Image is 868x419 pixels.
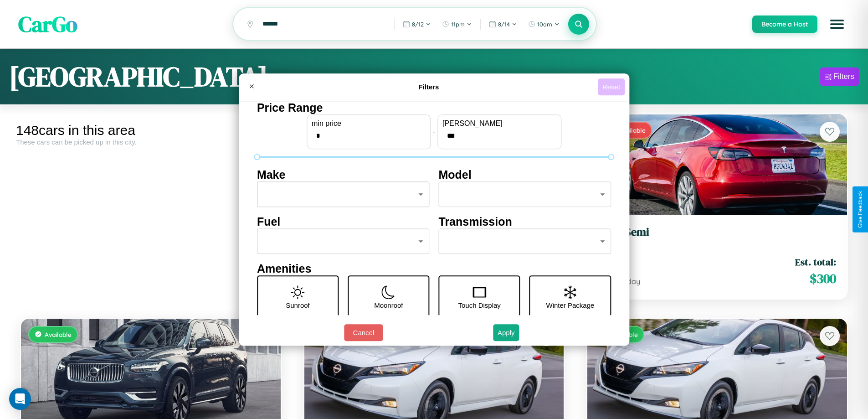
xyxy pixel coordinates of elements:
[484,17,522,31] button: 8/14
[824,11,850,37] button: Open menu
[598,226,836,248] a: Tesla Semi2023
[451,21,465,28] span: 11pm
[546,299,595,311] p: Winter Package
[598,78,625,95] button: Reset
[412,21,424,28] span: 8 / 12
[18,9,77,39] span: CarGo
[260,83,598,91] h4: Filters
[344,324,383,341] button: Cancel
[9,58,268,95] h1: [GEOGRAPHIC_DATA]
[621,277,640,286] span: / day
[312,119,426,128] label: min price
[257,168,430,181] h4: Make
[442,119,556,128] label: [PERSON_NAME]
[16,123,286,138] div: 148 cars in this area
[439,168,611,181] h4: Model
[257,262,611,275] h4: Amenities
[820,67,859,86] button: Filters
[493,324,519,341] button: Apply
[16,138,286,146] div: These cars can be picked up in this city.
[257,215,430,228] h4: Fuel
[433,125,435,138] p: -
[810,269,836,288] span: $ 300
[439,215,611,228] h4: Transmission
[524,17,564,31] button: 10am
[498,21,510,28] span: 8 / 14
[9,388,31,410] div: Open Intercom Messenger
[537,21,552,28] span: 10am
[857,191,863,228] div: Give Feedback
[374,299,403,311] p: Moonroof
[398,17,436,31] button: 8/12
[795,255,836,269] span: Est. total:
[437,17,477,31] button: 11pm
[286,299,310,311] p: Sunroof
[598,226,836,239] h3: Tesla Semi
[458,299,500,311] p: Touch Display
[833,72,854,81] div: Filters
[45,331,72,338] span: Available
[257,101,611,114] h4: Price Range
[752,16,817,33] button: Become a Host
